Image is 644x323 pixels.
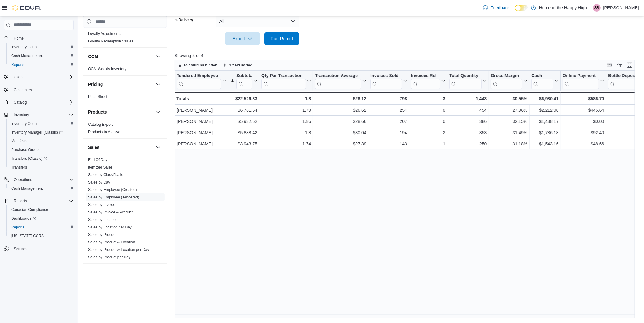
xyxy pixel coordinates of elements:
[449,95,487,102] div: 1,443
[14,87,32,92] span: Customers
[531,73,558,89] button: Cash
[261,73,311,89] button: Qty Per Transaction
[370,73,402,79] div: Invoices Sold
[88,255,130,259] a: Sales by Product per Day
[88,109,153,115] button: Products
[6,60,76,69] button: Reports
[14,177,32,182] span: Operations
[88,232,116,237] span: Sales by Product
[563,73,604,89] button: Online Payment
[261,129,311,136] div: 1.8
[480,2,512,14] a: Feedback
[88,81,153,87] button: Pricing
[6,145,76,154] button: Purchase Orders
[88,144,100,150] h3: Sales
[177,129,226,136] div: [PERSON_NAME]
[9,223,74,231] span: Reports
[6,205,76,214] button: Canadian Compliance
[11,53,43,58] span: Cash Management
[9,129,65,136] a: Inventory Manager (Classic)
[88,240,135,245] span: Sales by Product & Location
[177,140,226,148] div: [PERSON_NAME]
[9,164,74,171] span: Transfers
[83,30,167,47] div: Loyalty
[608,73,641,89] div: Bottle Deposit
[531,106,558,114] div: $2,212.90
[155,81,162,88] button: Pricing
[177,118,226,125] div: [PERSON_NAME]
[88,39,133,43] a: Loyalty Redemption Values
[220,61,255,69] button: 1 field sorted
[155,144,162,151] button: Sales
[236,73,252,79] div: Subtotal
[261,106,311,114] div: 1.79
[88,165,113,169] a: Itemized Sales
[370,106,407,114] div: 254
[88,210,133,214] a: Sales by Invoice & Product
[88,66,126,71] span: OCM Weekly Inventory
[11,62,24,67] span: Reports
[11,225,24,230] span: Reports
[589,4,591,12] p: |
[6,163,76,172] button: Transfers
[175,17,193,22] label: Is Delivery
[4,31,74,270] nav: Complex example
[9,52,45,60] a: Cash Management
[9,185,45,192] a: Cash Management
[411,118,445,125] div: 0
[11,233,44,238] span: [US_STATE] CCRS
[1,85,76,94] button: Customers
[88,269,100,276] h3: Taxes
[9,43,40,51] a: Inventory Count
[14,112,29,117] span: Inventory
[9,215,39,222] a: Dashboards
[11,86,74,94] span: Customers
[531,95,558,102] div: $6,980.41
[563,95,604,102] div: $586.70
[9,206,74,213] span: Canadian Compliance
[229,63,253,68] span: 1 field sorted
[88,122,113,127] span: Catalog Export
[184,63,218,68] span: 14 columns hidden
[1,197,76,205] button: Reports
[88,158,107,162] a: End Of Day
[88,144,153,150] button: Sales
[177,106,226,114] div: [PERSON_NAME]
[11,216,36,221] span: Dashboards
[177,73,226,89] button: Tendered Employee
[491,129,527,136] div: 31.49%
[230,73,257,89] button: Subtotal
[88,173,125,177] a: Sales by Classification
[11,245,74,252] span: Settings
[11,86,34,94] a: Customers
[315,73,361,79] div: Transaction Average
[6,137,76,145] button: Manifests
[411,95,445,102] div: 3
[315,73,366,89] button: Transaction Average
[88,31,121,36] span: Loyalty Adjustments
[88,109,107,115] h3: Products
[88,218,118,222] a: Sales by Location
[88,195,139,199] a: Sales by Employee (Tendered)
[177,73,221,89] div: Tendered Employee
[490,5,509,11] span: Feedback
[449,140,487,148] div: 250
[6,214,76,223] a: Dashboards
[88,232,116,237] a: Sales by Product
[236,73,252,89] div: Subtotal
[6,154,76,163] a: Transfers (Classic)
[230,106,257,114] div: $6,761.64
[594,4,599,12] span: SB
[608,73,641,79] div: Bottle Deposit
[9,129,74,136] span: Inventory Manager (Classic)
[370,95,407,102] div: 798
[11,176,74,184] span: Operations
[83,93,167,103] div: Pricing
[88,95,107,99] a: Price Sheet
[155,269,162,276] button: Taxes
[14,198,27,203] span: Reports
[1,98,76,107] button: Catalog
[88,269,153,276] button: Taxes
[11,99,74,106] span: Catalog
